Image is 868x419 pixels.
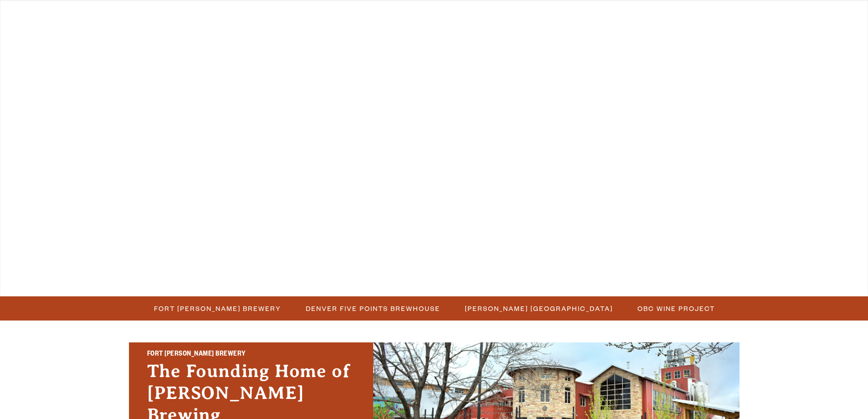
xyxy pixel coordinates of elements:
span: Beer [121,21,143,29]
a: Gear [282,5,319,47]
h2: Fort [PERSON_NAME] Brewery [147,349,355,361]
a: Beer [115,5,149,47]
span: Gear [288,21,313,29]
span: Beer Finder [677,21,734,29]
a: Winery [355,5,403,47]
a: Odell Home [428,5,462,47]
a: Impact [590,5,636,47]
span: Fort [PERSON_NAME] Brewery [154,302,281,315]
a: OBC Wine Project [632,302,719,315]
span: Our Story [496,21,549,29]
a: Taprooms [185,5,247,47]
span: [PERSON_NAME] [GEOGRAPHIC_DATA] [465,302,613,315]
span: OBC Wine Project [637,302,715,315]
span: Denver Five Points Brewhouse [306,302,440,315]
a: Our Story [490,5,555,47]
span: Winery [361,21,397,29]
a: Fort [PERSON_NAME] Brewery [149,302,286,315]
a: Beer Finder [671,5,740,47]
span: Taprooms [190,21,241,29]
a: Denver Five Points Brewhouse [300,302,445,315]
span: Impact [596,21,630,29]
a: [PERSON_NAME] [GEOGRAPHIC_DATA] [459,302,617,315]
